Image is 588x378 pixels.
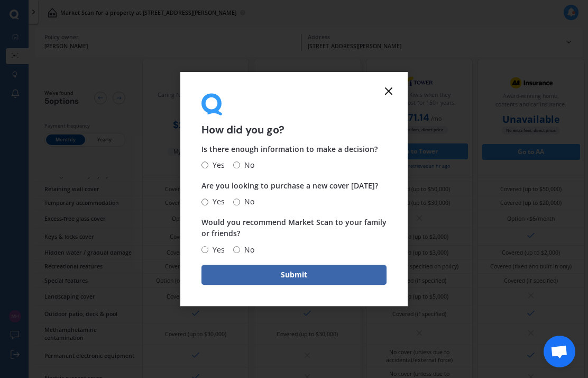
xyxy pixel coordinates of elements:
[201,199,208,205] input: Yes
[208,195,225,208] span: Yes
[201,162,208,169] input: Yes
[208,244,225,256] span: Yes
[233,246,240,253] input: No
[201,144,378,154] span: Is there enough information to make a decision?
[240,159,254,172] span: No
[233,199,240,205] input: No
[201,265,387,285] button: Submit
[240,195,254,208] span: No
[240,244,254,256] span: No
[201,181,378,191] span: Are you looking to purchase a new cover [DATE]?
[208,159,225,172] span: Yes
[233,162,240,169] input: No
[201,218,387,239] span: Would you recommend Market Scan to your family or friends?
[544,336,575,367] div: Open chat
[201,93,387,135] div: How did you go?
[201,246,208,253] input: Yes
